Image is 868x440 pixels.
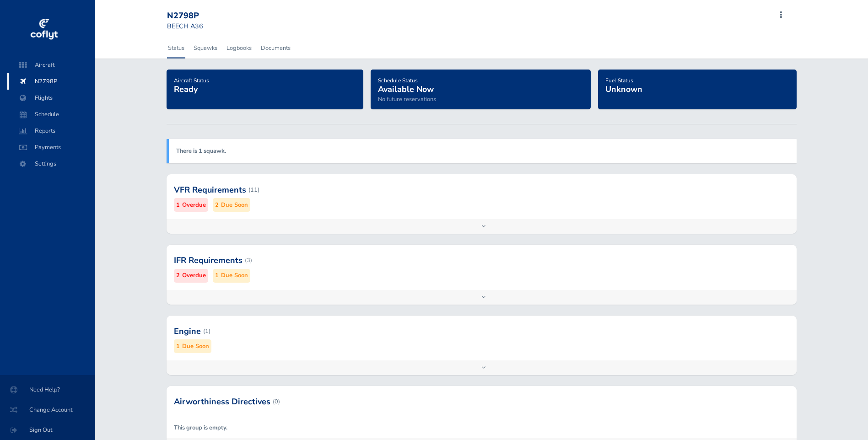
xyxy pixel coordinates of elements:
[193,38,218,58] a: Squawks
[378,74,434,95] a: Schedule StatusAvailable Now
[16,156,86,172] span: Settings
[605,84,642,95] span: Unknown
[167,38,185,58] a: Status
[174,84,198,95] span: Ready
[16,90,86,106] span: Flights
[378,77,418,84] span: Schedule Status
[221,200,248,210] small: Due Soon
[182,342,209,351] small: Due Soon
[174,424,227,432] strong: This group is empty.
[11,402,84,418] span: Change Account
[11,381,84,398] span: Need Help?
[16,123,86,139] span: Reports
[16,139,86,156] span: Payments
[378,84,434,95] span: Available Now
[182,200,206,210] small: Overdue
[16,73,86,90] span: N2798P
[16,57,86,73] span: Aircraft
[221,271,248,280] small: Due Soon
[29,16,59,43] img: coflyt logo
[260,38,291,58] a: Documents
[176,147,226,155] a: There is 1 squawk.
[182,271,206,280] small: Overdue
[16,106,86,123] span: Schedule
[167,21,203,31] small: BEECH A36
[167,11,233,21] div: N2798P
[605,77,633,84] span: Fuel Status
[226,38,253,58] a: Logbooks
[11,422,84,438] span: Sign Out
[174,77,209,84] span: Aircraft Status
[378,95,436,103] span: No future reservations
